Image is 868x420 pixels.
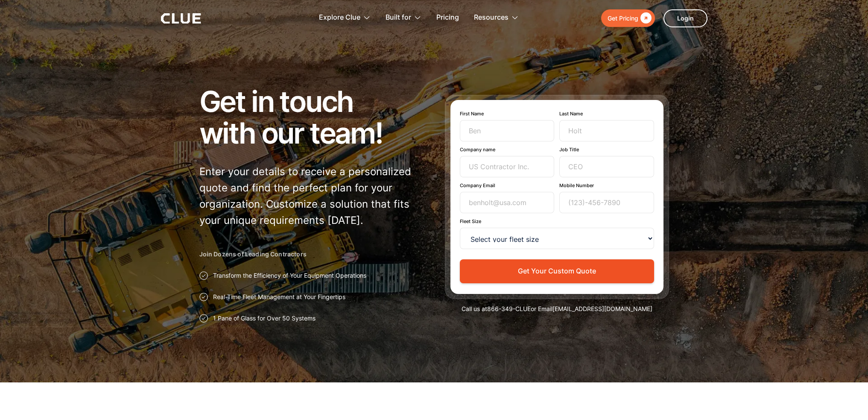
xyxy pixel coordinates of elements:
[460,111,555,117] label: First Name
[319,4,360,31] div: Explore Clue
[436,4,459,31] a: Pricing
[386,4,421,31] div: Built for
[559,156,654,177] input: CEO
[460,192,555,213] input: benholt@usa.com
[199,314,208,323] img: Approval checkmark icon
[474,4,519,31] div: Resources
[638,13,652,23] div: 
[199,293,208,301] img: Approval checkmark icon
[460,218,654,224] label: Fleet Size
[601,9,655,27] a: Get Pricing
[445,305,669,313] div: Call us at or Email
[199,271,208,280] img: Approval checkmark icon
[199,250,424,258] h2: Join Dozens of Leading Contractors
[460,120,555,141] input: Ben
[663,9,707,27] a: Login
[460,182,555,188] label: Company Email
[460,156,555,177] input: US Contractor Inc.
[199,85,424,149] h1: Get in touch with our team!
[559,147,654,153] label: Job Title
[319,4,371,31] div: Explore Clue
[559,111,654,117] label: Last Name
[460,259,654,283] button: Get Your Custom Quote
[552,305,652,312] a: [EMAIL_ADDRESS][DOMAIN_NAME]
[460,147,555,153] label: Company name
[559,182,654,188] label: Mobile Number
[559,120,654,141] input: Holt
[608,13,638,23] div: Get Pricing
[199,164,424,229] p: Enter your details to receive a personalized quote and find the perfect plan for your organizatio...
[213,314,316,323] p: 1 Pane of Glass for Over 50 Systems
[559,192,654,213] input: (123)-456-7890
[386,4,411,31] div: Built for
[213,271,366,280] p: Transform the Efficiency of Your Equipment Operations
[487,305,531,312] a: 866-349-CLUE
[474,4,509,31] div: Resources
[213,293,345,301] p: Real-Time Fleet Management at Your Fingertips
